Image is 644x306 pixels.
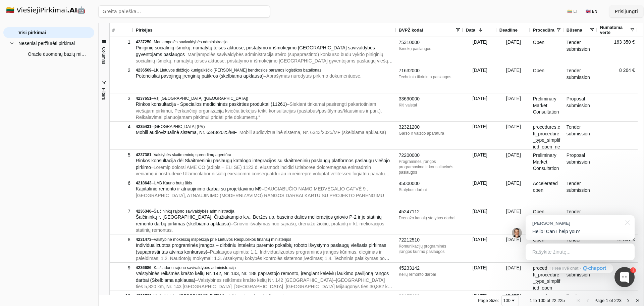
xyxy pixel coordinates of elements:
div: – [136,39,393,45]
div: [DATE] [497,234,530,262]
span: Viešoji įstaiga [GEOGRAPHIC_DATA] ilgalaikio gydymo ir geriatrijos centras [154,294,289,298]
div: 7 [112,207,130,216]
div: Proposal submission [564,93,597,121]
span: – DAUGIABUČIO NAMO MEDVĖGALIO GATVĖ 9 , [GEOGRAPHIC_DATA], ATNAUJINIMO (MODERNIZAVIMO) RANGOS DAR... [136,186,384,198]
span: – Marijampolės savivaldybės administracija atviro (supaprastinto) konkurso būdu vykdo piniginių s... [136,52,393,70]
div: Preliminary Market Consultation [530,150,564,178]
div: Page Size [501,295,519,306]
span: Valstybės skaitmeninių sprendimų agentūra [154,152,231,157]
div: [DATE] [463,37,497,65]
span: Potencialiai pavojingų įrenginių patikros (skelbiama apklausa) [136,73,264,79]
span: 22,225 [551,298,565,303]
div: 9 [112,263,130,273]
div: Open [530,65,564,93]
span: Mobili audiovizualinė sistema, Nr. 6343/2025/MF [136,130,237,135]
div: Statybos darbai [399,187,461,192]
div: Programinės įrangos programavimo ir konsultacinės paslaugos [399,159,461,175]
span: 4235431 [136,124,152,129]
div: procedures.cft_procedure_type_simplified_open [530,263,564,291]
span: Kaišiadorių rajono savivaldybės administracija [154,265,236,270]
div: 45233142 [399,265,461,272]
span: Kapitalinio remonto ir atnaujinimo darbai su projektavimu M9 [136,186,262,191]
div: Tender submission [564,65,597,93]
span: Šalčininkų r. [GEOGRAPHIC_DATA], Čiužiakampio k.v., Beržės up. baseino dalies melioracijos griovi... [136,214,382,226]
div: [DATE] [463,178,497,206]
div: Tender submission [564,178,597,206]
div: Open [530,37,564,65]
span: – Mobili audiovizualinė sistema, Nr. 6343/2025/MF (skelbiama apklausa) [237,130,386,135]
span: # [112,28,115,33]
span: Page [594,298,604,303]
div: Tender submission [564,122,597,149]
span: LK Lietuvos didžiojo kunigaikščio [PERSON_NAME] bendrosios paramos logistikos batalionas [154,68,321,73]
p: Hello! Can I help you? [532,228,628,235]
div: 1 [112,37,130,47]
div: 33690000 [399,96,461,102]
div: Next Page [626,298,631,303]
div: [DATE] [497,263,530,291]
div: – [136,124,393,129]
div: 1 [630,267,636,273]
span: 4236569 [136,68,152,73]
span: of [547,298,550,303]
div: [DATE] [463,150,497,178]
div: Accelerated open [530,178,564,206]
div: Kelių remonto darbai [399,272,461,277]
div: 71632000 [399,68,461,74]
span: 4231473 [136,237,152,242]
div: 72200000 [399,152,461,159]
div: 33157400 [399,293,461,300]
input: Greita paieška... [98,5,270,17]
a: Free live chat· [547,264,613,273]
div: Rašykite žinutę... [526,244,635,260]
span: 4237250 [136,40,152,44]
button: 🇬🇧 EN [582,6,601,17]
div: [DATE] [463,234,497,262]
span: [GEOGRAPHIC_DATA] (PV) [154,124,205,129]
div: Komunikacijų programinės įrangos kūrimo paslaugos [399,244,461,254]
span: Visi pirkimai [18,28,46,38]
div: – [136,293,393,299]
div: [DATE] [463,65,497,93]
div: – [136,265,393,270]
div: 75310000 [399,39,461,46]
div: [PERSON_NAME] [532,220,621,226]
span: Rinkos konsultacija - Specialios medicininės paskirties produktai (11261) [136,101,287,107]
div: Proposal submission [564,150,597,178]
div: – [136,237,393,242]
div: [DATE] [497,65,530,93]
span: Būsena [567,28,582,33]
div: Tender submission [564,263,597,291]
div: [DATE] [497,37,530,65]
div: 5 [112,150,130,160]
div: 163 350 € [597,37,638,65]
div: [DATE] [497,206,530,234]
span: Columns [101,47,106,64]
strong: .AI [67,6,77,14]
div: [DATE] [463,93,497,121]
span: UAB Kauno butų ūkis [154,181,192,185]
div: [DATE] [497,150,530,178]
span: 4236686 [136,265,152,270]
div: Išmokų paslaugos [399,46,461,51]
span: Numatoma vertė [600,25,630,35]
span: – Aprašymas nurodytas pirkimo dokumentuose. [264,73,362,79]
div: 10 [112,291,130,301]
span: 100 [538,298,545,303]
div: procedures.cft_procedure_type_simplified_open_negotiation [530,122,564,149]
div: [DATE] [497,93,530,121]
div: [DATE] [497,178,530,206]
span: Valstybinė mokesčių inspekcija prie Lietuvos Respublikos finansų ministerijos [154,237,291,242]
span: Oracle duomenų bazių migravimo analizės, testavimo ir konsultavimo paslaugos [28,49,88,59]
span: Rinkos konsultacija dėl Skaitmeninių paslaugų katalogo integracijos su skaitmeninių paslaugų plat... [136,158,390,170]
div: 2 [112,65,130,75]
div: 3 [112,94,130,103]
div: Drenažo kanalų statybos darbai [399,215,461,221]
div: 4 [112,122,130,132]
div: – [136,96,393,101]
span: Pirkėjas [136,28,153,33]
div: [DATE] [463,263,497,291]
button: Prisijungti [609,5,643,17]
div: – [136,209,393,214]
span: 1 [530,298,532,303]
